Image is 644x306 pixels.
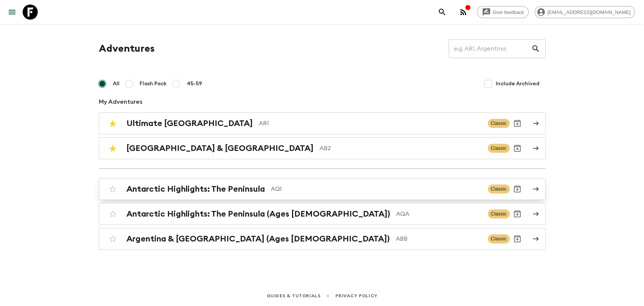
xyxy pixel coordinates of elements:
span: Give feedback [489,9,528,15]
button: menu [5,5,20,20]
button: Archive [510,141,525,156]
a: Antarctic Highlights: The Peninsula (Ages [DEMOGRAPHIC_DATA])AQAClassicArchive [99,203,546,225]
h2: Ultimate [GEOGRAPHIC_DATA] [126,118,253,128]
span: Flash Pack [140,80,167,88]
button: Archive [510,181,525,197]
input: e.g. AR1, Argentina [449,38,531,59]
h2: Antarctic Highlights: The Peninsula (Ages [DEMOGRAPHIC_DATA]) [126,209,390,219]
div: [EMAIL_ADDRESS][DOMAIN_NAME] [535,6,635,18]
span: Classic [488,185,510,194]
button: Archive [510,231,525,246]
span: 45-59 [187,80,202,88]
span: All [113,80,120,88]
button: search adventures [435,5,450,20]
p: AQA [396,209,482,218]
a: Argentina & [GEOGRAPHIC_DATA] (Ages [DEMOGRAPHIC_DATA])ABBClassicArchive [99,228,546,250]
h1: Adventures [99,41,155,56]
a: Ultimate [GEOGRAPHIC_DATA]AR1ClassicArchive [99,112,546,134]
span: Classic [488,234,510,243]
span: [EMAIL_ADDRESS][DOMAIN_NAME] [543,9,635,15]
a: Give feedback [477,6,529,18]
span: Classic [488,209,510,218]
h2: Antarctic Highlights: The Peninsula [126,184,265,194]
p: AR1 [259,119,482,128]
p: My Adventures [99,97,546,106]
p: ABB [396,234,482,243]
h2: Argentina & [GEOGRAPHIC_DATA] (Ages [DEMOGRAPHIC_DATA]) [126,234,390,244]
button: Archive [510,206,525,221]
a: [GEOGRAPHIC_DATA] & [GEOGRAPHIC_DATA]AB2ClassicArchive [99,137,546,159]
a: Antarctic Highlights: The PeninsulaAQ1ClassicArchive [99,178,546,200]
span: Include Archived [496,80,539,88]
button: Archive [510,116,525,131]
a: Privacy Policy [335,292,377,300]
h2: [GEOGRAPHIC_DATA] & [GEOGRAPHIC_DATA] [126,143,314,153]
p: AQ1 [271,185,482,194]
span: Classic [488,119,510,128]
p: AB2 [320,144,482,153]
span: Classic [488,144,510,153]
a: Guides & Tutorials [266,292,320,300]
